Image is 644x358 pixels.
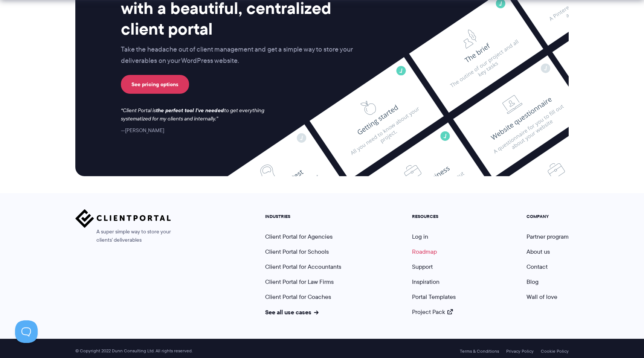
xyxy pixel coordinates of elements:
[72,348,196,354] span: © Copyright 2022 Dunn Consulting Ltd. All rights reserved.
[526,214,569,219] h5: COMPANY
[506,349,534,354] a: Privacy Policy
[526,292,557,301] a: Wall of love
[526,277,539,286] a: Blog
[460,349,499,354] a: Terms & Conditions
[412,292,456,301] a: Portal Templates
[265,292,331,301] a: Client Portal for Coaches
[526,247,550,256] a: About us
[526,262,548,271] a: Contact
[15,320,38,343] iframe: Toggle Customer Support
[75,228,171,244] span: A super simple way to store your clients' deliverables
[265,232,333,241] a: Client Portal for Agencies
[121,126,164,134] cite: [PERSON_NAME]
[412,308,453,316] a: Project Pack
[121,107,275,123] p: Client Portal is to get everything systematized for my clients and internally.
[412,262,433,271] a: Support
[265,262,341,271] a: Client Portal for Accountants
[412,232,428,241] a: Log in
[541,349,569,354] a: Cookie Policy
[412,247,437,256] a: Roadmap
[412,214,456,219] h5: RESOURCES
[121,75,189,94] a: See pricing options
[265,214,341,219] h5: INDUSTRIES
[265,308,319,317] a: See all use cases
[412,277,440,286] a: Inspiration
[121,44,369,67] p: Take the headache out of client management and get a simple way to store your deliverables on you...
[265,277,334,286] a: Client Portal for Law Firms
[156,106,224,114] strong: the perfect tool I've needed
[265,247,329,256] a: Client Portal for Schools
[526,232,569,241] a: Partner program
